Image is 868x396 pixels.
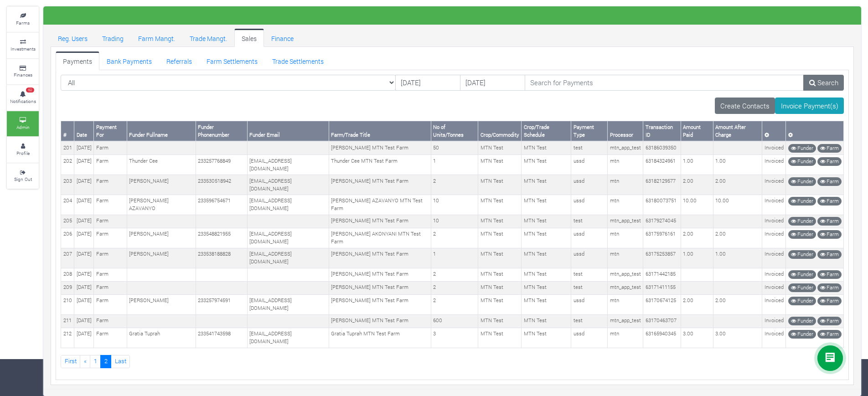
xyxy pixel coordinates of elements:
[265,51,331,70] a: Trade Settlements
[608,328,643,348] td: mtn
[788,157,816,166] a: Funder
[571,215,608,228] td: test
[788,330,816,339] a: Funder
[522,175,571,195] td: MTN Test
[16,150,30,156] small: Profile
[681,195,713,215] td: 10.00
[788,230,816,239] a: Funder
[713,228,762,248] td: 2.00
[431,215,478,228] td: 10
[762,215,786,228] td: Invoiced
[817,197,842,206] a: Farm
[14,176,32,182] small: Sign Out
[14,72,32,78] small: Finances
[247,175,329,195] td: [EMAIL_ADDRESS][DOMAIN_NAME]
[788,270,816,279] a: Funder
[571,121,608,141] th: Payment Type
[643,141,681,154] td: 63186039350
[127,121,196,141] th: Funder Fullname
[571,155,608,175] td: ussd
[329,195,431,215] td: [PERSON_NAME] AZAVANYO MTN Test Farm
[264,29,301,47] a: Finance
[571,314,608,328] td: test
[478,141,522,154] td: MTN Test
[713,248,762,268] td: 1.00
[7,85,39,110] a: 62 Notifications
[608,175,643,195] td: mtn
[608,228,643,248] td: mtn
[713,328,762,348] td: 3.00
[643,294,681,314] td: 63170674125
[196,155,247,175] td: 233257768849
[715,98,775,114] a: Create Contacts
[431,141,478,154] td: 50
[608,121,643,141] th: Processor
[522,141,571,154] td: MTN Test
[329,215,431,228] td: [PERSON_NAME] MTN Test Farm
[127,155,196,175] td: Thunder Cee
[10,46,36,52] small: Investments
[159,51,199,70] a: Referrals
[431,228,478,248] td: 2
[788,144,816,153] a: Funder
[127,195,196,215] td: [PERSON_NAME] AZAVANYO
[7,59,39,84] a: Finances
[788,297,816,305] a: Funder
[522,215,571,228] td: MTN Test
[74,155,94,175] td: [DATE]
[329,281,431,294] td: [PERSON_NAME] MTN Test Farm
[111,355,130,368] a: Last
[522,281,571,294] td: MTN Test
[61,155,74,175] td: 202
[788,177,816,186] a: Funder
[90,355,101,368] a: 1
[329,268,431,281] td: [PERSON_NAME] MTN Test Farm
[95,29,131,47] a: Trading
[51,29,95,47] a: Reg. Users
[74,294,94,314] td: [DATE]
[608,314,643,328] td: mtn_app_test
[571,268,608,281] td: test
[478,195,522,215] td: MTN Test
[7,7,39,32] a: Farms
[74,268,94,281] td: [DATE]
[643,215,681,228] td: 63179274045
[61,268,74,281] td: 208
[817,317,842,325] a: Farm
[643,195,681,215] td: 63180073751
[94,195,127,215] td: Farm
[74,314,94,328] td: [DATE]
[643,248,681,268] td: 63175253857
[522,314,571,328] td: MTN Test
[431,195,478,215] td: 10
[329,141,431,154] td: [PERSON_NAME] MTN Test Farm
[478,155,522,175] td: MTN Test
[10,98,36,104] small: Notifications
[478,228,522,248] td: MTN Test
[681,175,713,195] td: 2.00
[329,328,431,348] td: Gratia Tuprah MTN Test Farm
[571,248,608,268] td: ussd
[431,175,478,195] td: 2
[525,75,804,91] input: Search for Payments
[94,248,127,268] td: Farm
[431,328,478,348] td: 3
[94,294,127,314] td: Farm
[643,121,681,141] th: Transaction ID
[608,141,643,154] td: mtn_app_test
[329,155,431,175] td: Thunder Cee MTN Test Farm
[61,355,80,368] a: First
[478,248,522,268] td: MTN Test
[817,283,842,292] a: Farm
[681,328,713,348] td: 3.00
[775,98,844,114] a: Invoice Payment(s)
[817,297,842,305] a: Farm
[762,195,786,215] td: Invoiced
[74,141,94,154] td: [DATE]
[127,248,196,268] td: [PERSON_NAME]
[762,328,786,348] td: Invoiced
[762,281,786,294] td: Invoiced
[478,294,522,314] td: MTN Test
[74,281,94,294] td: [DATE]
[61,314,74,328] td: 211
